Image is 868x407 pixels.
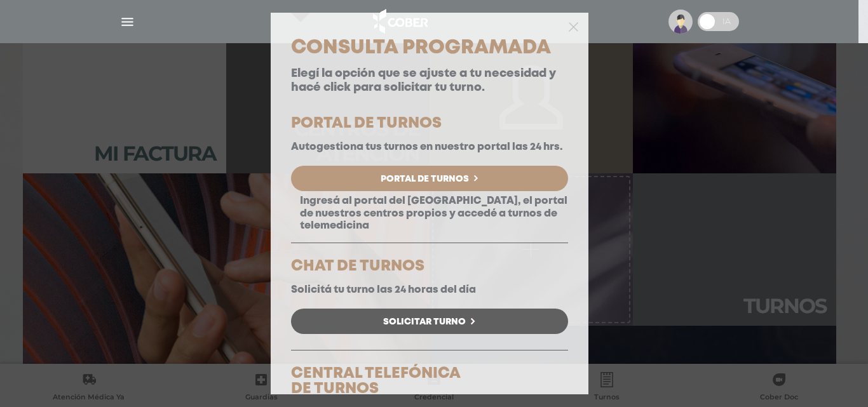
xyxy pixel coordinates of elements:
h5: CHAT DE TURNOS [291,259,568,274]
span: Solicitar Turno [383,317,466,326]
h5: CENTRAL TELEFÓNICA DE TURNOS [291,366,568,397]
p: Autogestiona tus turnos en nuestro portal las 24 hrs. [291,141,568,153]
a: Solicitar Turno [291,309,568,334]
p: Solicitá tu turno las 24 horas del día [291,284,568,296]
a: Portal de Turnos [291,166,568,191]
span: Portal de Turnos [381,175,469,183]
p: Elegí la opción que se ajuste a tu necesidad y hacé click para solicitar tu turno. [291,67,568,95]
span: Consulta Programada [291,39,551,57]
p: Ingresá al portal del [GEOGRAPHIC_DATA], el portal de nuestros centros propios y accedé a turnos ... [291,195,568,232]
h5: PORTAL DE TURNOS [291,116,568,131]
